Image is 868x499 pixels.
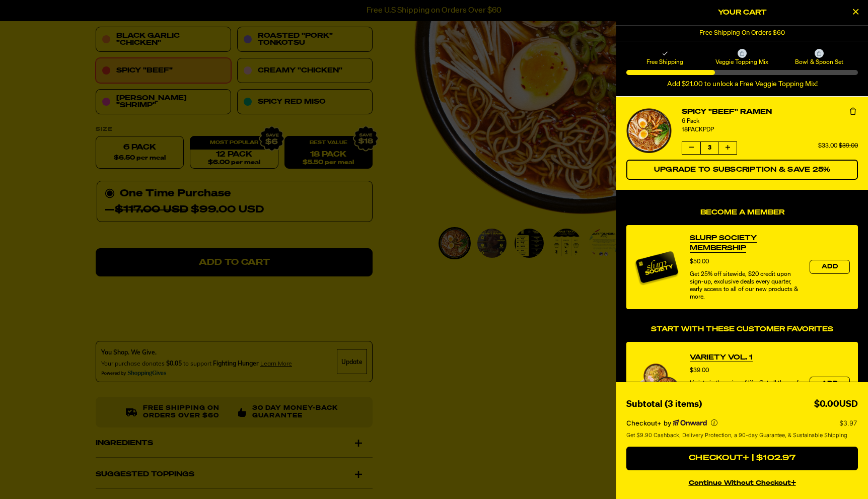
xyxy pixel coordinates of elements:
[690,259,709,265] span: $50.00
[711,419,717,426] button: More info
[700,142,718,154] span: 3
[690,233,800,253] a: View Slurp Society Membership
[848,5,863,20] button: Close Cart
[654,166,831,173] span: Upgrade to Subscription & Save 25%
[626,108,672,154] img: Spicy "Beef" Ramen
[626,419,662,427] span: Checkout+
[5,453,106,494] iframe: Marketing Popup
[626,400,702,409] span: Subtotal (3 items)
[814,397,858,412] div: $0.00USD
[682,142,700,154] button: Decrease quantity of Spicy "Beef" Ramen
[718,142,737,154] button: Increase quantity of Spicy "Beef" Ramen
[626,208,858,217] h4: Become a Member
[626,447,858,471] button: Checkout+ | $102.97
[690,380,800,417] div: Variety is the spice of life. Get all three of our best selling flavors including Spicy Beef, Bla...
[782,58,856,66] span: Bowl & Spoon Set
[839,143,858,149] span: $39.00
[690,271,800,301] div: Get 25% off sitewide, $20 credit upon sign-up, exclusive deals every quarter, early access to all...
[616,26,868,41] div: 1 of 1
[626,5,858,20] h2: Your Cart
[690,368,709,374] span: $39.00
[839,419,858,427] p: $3.97
[626,225,858,309] div: product
[626,97,858,190] li: product
[626,412,858,447] section: Checkout+
[626,342,858,426] div: product
[682,117,858,125] div: 6 Pack
[664,419,671,427] span: by
[626,325,858,334] h4: Start With These Customer Favorites
[822,381,838,387] span: Add
[626,225,858,317] div: Become a Member
[626,80,858,89] div: Add $21.00 to unlock a Free Veggie Topping Mix!
[634,364,680,403] img: View Variety Vol. 1
[822,264,838,270] span: Add
[626,160,858,180] button: Switch Spicy "Beef" Ramen to a Subscription
[818,143,837,149] span: $33.00
[628,58,702,66] span: Free Shipping
[810,377,850,391] button: Add the product, Variety Vol. 1 to Cart
[673,419,707,426] a: Powered by Onward
[626,108,672,154] a: View details for Spicy "Beef" Ramen
[634,245,680,290] img: Membership image
[682,107,858,117] a: Spicy "Beef" Ramen
[626,474,858,489] button: continue without Checkout+
[705,58,779,66] span: Veggie Topping Mix
[690,352,753,363] a: View Variety Vol. 1
[848,107,858,117] button: Remove Spicy "Beef" Ramen
[810,260,850,274] button: Add the product, Slurp Society Membership to Cart
[682,125,858,135] div: 18PACKPDP
[626,431,847,440] span: Get $9.90 Cashback, Delivery Protection, a 90-day Guarantee, & Sustainable Shipping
